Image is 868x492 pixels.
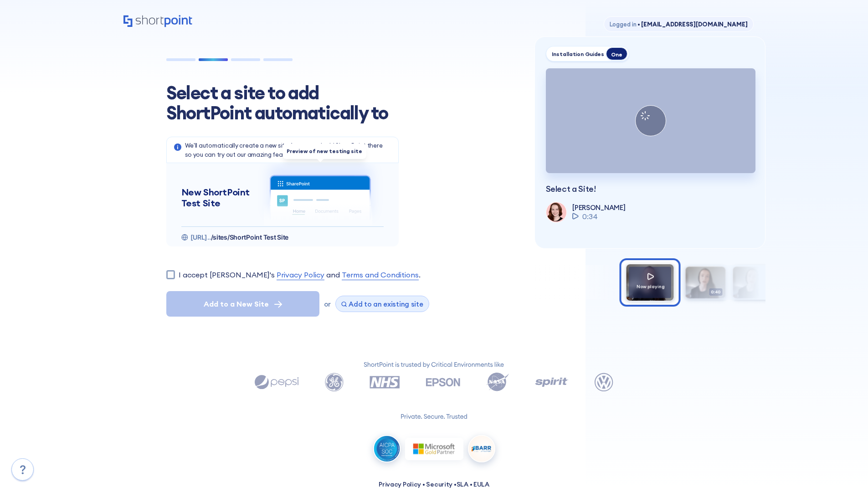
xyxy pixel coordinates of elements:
[546,184,754,194] p: Select a Site!
[709,288,723,296] span: 0:40
[324,300,331,308] span: or
[349,300,423,308] span: Add to an existing site
[552,51,605,57] div: Installation Guides
[610,20,637,28] span: Logged in
[181,233,384,242] div: https://gridmode10shortpoint.sharepoint.com
[636,20,747,28] span: [EMAIL_ADDRESS][DOMAIN_NAME]
[637,20,640,28] span: •
[342,269,419,280] a: Terms and Conditions
[211,233,288,241] span: /sites/ShortPoint Test Site
[335,296,429,312] button: Add to an existing site
[606,47,627,60] div: One
[457,480,468,488] a: SLA
[204,298,269,309] span: Add to a New Site
[426,480,452,488] a: Security
[181,187,257,209] h5: New ShortPoint Test Site
[190,233,289,242] p: https://gridmode10shortpoint.sharepoint.com/sites/ShortPoint_Playground
[379,480,421,488] a: Privacy Policy
[473,480,489,488] a: EULA
[179,269,421,280] label: I accept [PERSON_NAME]'s and .
[756,288,770,296] span: 0:07
[166,291,319,317] button: Add to a New Site
[166,83,403,123] h1: Select a site to add ShortPoint automatically to
[572,203,625,212] p: [PERSON_NAME]
[637,283,665,289] span: Now playing
[822,448,868,492] iframe: Chat Widget
[379,480,489,489] p: • • •
[582,211,598,222] span: 0:34
[277,269,324,280] a: Privacy Policy
[190,233,211,241] span: [URL]..
[546,202,565,221] img: shortpoint-support-team
[185,141,391,159] p: We'll automatically create a new site for you and add ShortPoint there so you can try out our ama...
